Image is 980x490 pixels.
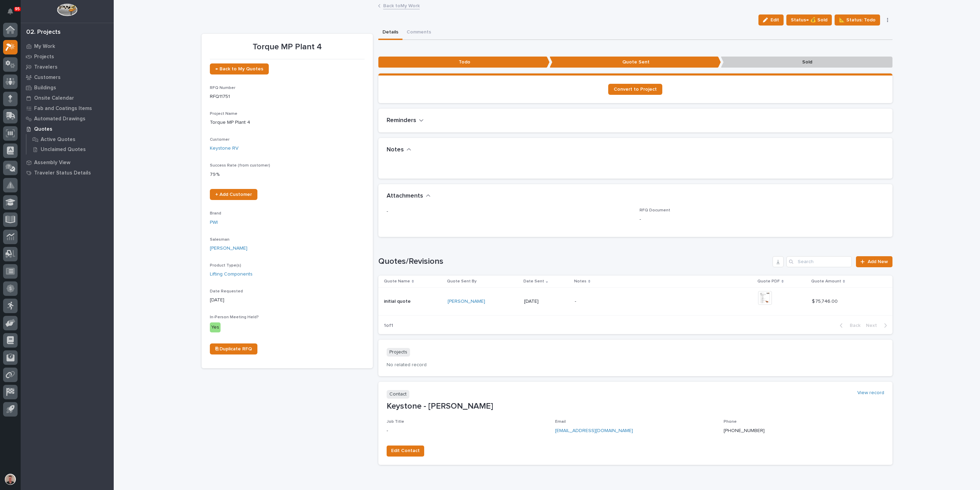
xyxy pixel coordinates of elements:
[210,145,238,152] a: Keystone RV
[839,16,876,24] span: 📐 Status: Todo
[210,163,270,168] span: Success Rate (from customer)
[555,428,633,433] a: [EMAIL_ADDRESS][DOMAIN_NAME]
[21,93,114,103] a: Onsite Calendar
[574,278,586,285] p: Notes
[34,106,92,112] p: Fab and Coatings Items
[210,297,365,304] p: [DATE]
[210,289,243,293] span: Date Requested
[9,8,18,19] div: Notifications95
[210,93,365,100] p: RFQ11751
[21,124,114,134] a: Quotes
[215,67,263,71] span: ← Back to My Quotes
[215,347,252,351] span: ⎘ Duplicate RFQ
[210,42,365,52] p: Torque MP Plant 4
[34,160,70,166] p: Assembly View
[41,147,86,153] p: Unclaimed Quotes
[402,26,435,40] button: Comments
[387,446,424,457] button: Edit Contact
[26,29,61,36] div: 02. Projects
[835,14,880,26] button: 📐 Status: Todo
[387,117,416,124] h2: Reminders
[575,299,695,304] p: -
[640,208,670,212] span: RFQ Document
[383,1,420,9] a: Back toMy Work
[215,192,252,197] span: + Add Customer
[757,278,780,285] p: Quote PDF
[21,168,114,178] a: Traveler Status Details
[384,297,412,304] p: initial quote
[21,82,114,93] a: Buildings
[863,322,892,329] button: Next
[210,63,269,74] a: ← Back to My Quotes
[210,189,257,200] a: + Add Customer
[210,211,221,216] span: Brand
[834,322,863,329] button: Back
[550,57,721,68] p: Quote Sent
[448,299,485,304] a: [PERSON_NAME]
[34,74,61,81] p: Customers
[721,57,892,68] p: Sold
[210,271,253,278] a: Lifting Components
[21,62,114,72] a: Travelers
[555,420,566,424] span: Email
[812,297,839,304] p: $ 75,746.00
[724,428,765,433] a: [PHONE_NUMBER]
[614,87,657,92] span: Convert to Project
[210,112,237,116] span: Project Name
[640,216,884,223] p: -
[857,390,884,396] a: View record
[387,208,631,215] p: -
[378,26,402,40] button: Details
[210,315,259,319] span: In-Person Meeting Held?
[786,256,852,267] input: Search
[391,447,420,455] span: Edit Contact
[770,17,779,23] span: Edit
[524,299,569,304] p: [DATE]
[387,390,409,399] p: Contact
[210,86,235,90] span: RFQ Number
[210,119,365,126] p: Torque MP Plant 4
[15,7,20,11] p: 95
[210,238,229,242] span: Salesman
[447,278,477,285] p: Quote Sent By
[846,322,860,329] span: Back
[378,317,399,334] p: 1 of 1
[27,134,114,144] a: Active Quotes
[41,137,75,143] p: Active Quotes
[21,72,114,82] a: Customers
[866,322,881,329] span: Next
[34,54,54,60] p: Projects
[384,278,410,285] p: Quote Name
[3,4,18,19] button: Notifications
[34,95,74,101] p: Onsite Calendar
[21,157,114,168] a: Assembly View
[758,14,784,26] button: Edit
[523,278,544,285] p: Date Sent
[210,343,257,354] a: ⎘ Duplicate RFQ
[210,219,218,226] a: PWI
[34,43,55,50] p: My Work
[786,14,832,26] button: Status→ 💰 Sold
[387,117,424,124] button: Reminders
[210,263,241,268] span: Product Type(s)
[387,146,404,154] h2: Notes
[608,84,662,95] a: Convert to Project
[27,144,114,154] a: Unclaimed Quotes
[57,3,77,16] img: Workspace Logo
[387,362,884,368] p: No related record
[387,192,423,200] h2: Attachments
[868,259,888,264] span: Add New
[387,146,411,154] button: Notes
[34,64,58,70] p: Travelers
[387,401,884,411] p: Keystone - [PERSON_NAME]
[791,16,827,24] span: Status→ 💰 Sold
[21,41,114,51] a: My Work
[34,85,56,91] p: Buildings
[387,192,431,200] button: Attachments
[811,278,841,285] p: Quote Amount
[378,287,892,315] tr: initial quoteinitial quote [PERSON_NAME] [DATE]-$ 75,746.00$ 75,746.00
[3,472,18,487] button: users-avatar
[34,116,85,122] p: Automated Drawings
[724,420,737,424] span: Phone
[34,126,52,132] p: Quotes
